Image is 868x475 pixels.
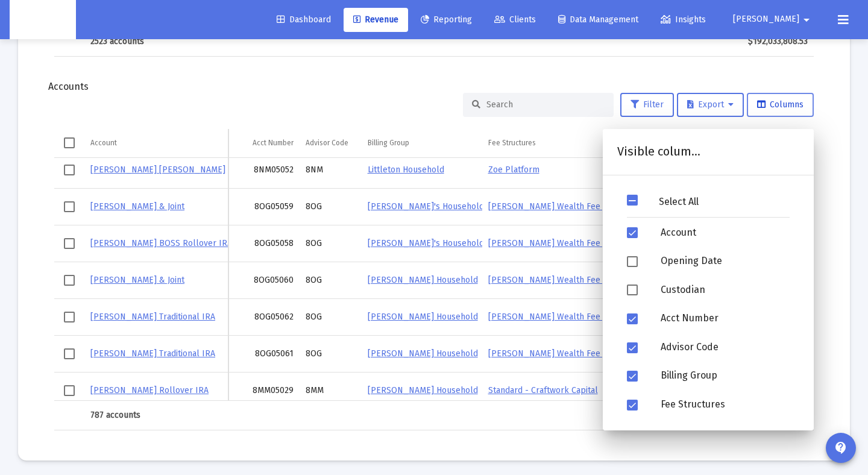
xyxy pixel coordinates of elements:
a: [PERSON_NAME] Rollover IRA [90,385,209,395]
td: 8OG [300,335,362,372]
td: 8OG [300,188,362,225]
a: [PERSON_NAME] & Joint [90,275,184,285]
div: Acct Number [253,138,294,148]
span: Revenue [353,14,398,25]
td: 8OG [300,225,362,262]
td: 31 [602,225,643,262]
a: [PERSON_NAME] Wealth Fee Schedule [488,201,639,212]
span: Data Management [558,14,638,25]
button: Filter [620,93,674,117]
div: Select row [64,385,75,396]
span: Insights [661,14,706,25]
span: Export [687,99,734,110]
div: Custodian [651,275,799,304]
a: [PERSON_NAME]'s Household [368,238,484,248]
td: Column Billing Group [362,129,482,158]
a: [PERSON_NAME] Household [368,385,478,395]
div: Select row [64,201,75,212]
div: 2523 accounts [90,36,266,48]
div: Accounts [48,81,820,93]
td: 31 [602,188,643,225]
a: Revenue [344,8,408,32]
td: 8MM [300,372,362,409]
div: Select row [64,165,75,175]
a: [PERSON_NAME]'s Household [368,201,484,212]
a: Dashboard [267,8,341,32]
button: [PERSON_NAME] [719,7,828,31]
td: 31 [602,372,643,409]
td: Column Days [602,129,643,158]
span: Dashboard [277,14,331,25]
mat-icon: contact_support [834,441,848,455]
div: Advisor Code [306,138,348,148]
a: Insights [651,8,715,32]
td: 8OG05061 [228,335,300,372]
a: [PERSON_NAME] Household [368,312,478,322]
div: Fee Structures [488,138,536,148]
a: Clients [485,8,546,32]
span: Clients [494,14,536,25]
a: Zoe Platform [488,165,539,175]
button: Columns [747,93,814,117]
a: [PERSON_NAME] & Joint [90,201,184,212]
td: Column Account [84,129,228,158]
td: 8OG05058 [228,225,300,262]
span: [PERSON_NAME] [733,14,799,25]
div: Acct Number [651,304,799,333]
div: Fee Structures [651,390,799,419]
td: 8OG [300,298,362,335]
a: Littleton Household [368,165,444,175]
a: [PERSON_NAME] Wealth Fee Schedule [488,238,639,248]
a: [PERSON_NAME] Traditional IRA [90,312,215,322]
a: [PERSON_NAME] Household [368,348,478,359]
img: Dashboard [19,8,67,32]
a: [PERSON_NAME] Traditional IRA [90,348,215,359]
span: Filter [631,99,664,110]
a: Data Management [549,8,648,32]
div: Account [90,138,117,148]
td: 8OG05062 [228,298,300,335]
button: Export [677,93,744,117]
a: [PERSON_NAME] Wealth Fee Schedule [488,275,639,285]
td: 8OG [300,262,362,298]
div: Opening Date [651,247,799,275]
td: 31 [602,298,643,335]
div: Billing Group [368,138,409,148]
div: Select all [64,137,75,148]
td: Column Fee Structures [482,129,602,158]
td: 8NM [300,151,362,188]
a: [PERSON_NAME] [PERSON_NAME] [90,165,225,175]
td: 30 [602,151,643,188]
div: $192,033,808.53 [746,36,808,48]
td: 8MM05029 [228,372,300,409]
mat-icon: arrow_drop_down [799,8,814,32]
span: Columns [757,99,804,110]
div: Select row [64,312,75,322]
input: Search [486,99,605,110]
td: Column Advisor Code [300,129,362,158]
a: [PERSON_NAME] Wealth Fee Schedule [488,312,639,322]
td: 31 [602,262,643,298]
a: Reporting [411,8,482,32]
div: Advisor Code [651,333,799,362]
a: Standard - Craftwork Capital [488,385,598,395]
div: Visible columns [617,144,703,160]
div: Account [651,218,799,247]
div: Select row [64,348,75,359]
a: [PERSON_NAME] Wealth Fee Schedule [488,348,639,359]
td: 8OG05059 [228,188,300,225]
div: Data grid [54,129,814,430]
div: Select All [638,197,720,207]
a: [PERSON_NAME] Household [368,275,478,285]
td: 8OG05060 [228,262,300,298]
a: [PERSON_NAME] BOSS Rollover IRA [90,238,232,248]
div: Select row [64,238,75,249]
td: 8NM05052 [228,151,300,188]
td: Column Acct Number [228,129,300,158]
div: Billing Group [651,361,799,390]
span: Reporting [421,14,472,25]
div: 787 accounts [90,409,222,421]
div: Select row [64,275,75,286]
td: 31 [602,335,643,372]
